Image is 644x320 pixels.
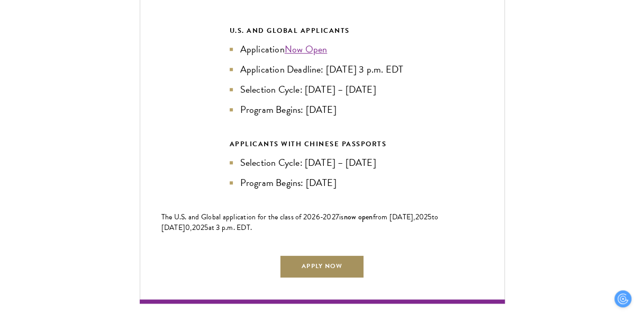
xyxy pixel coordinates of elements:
span: 202 [192,222,205,233]
span: now open [344,211,373,222]
li: Selection Cycle: [DATE] – [DATE] [230,82,415,97]
li: Application [230,42,415,57]
span: from [DATE], [373,211,415,223]
div: APPLICANTS WITH CHINESE PASSPORTS [230,138,415,150]
li: Program Begins: [DATE] [230,175,415,190]
span: -202 [320,211,335,223]
span: 202 [415,211,428,223]
span: at 3 p.m. EDT. [208,222,252,233]
span: to [DATE] [161,211,439,233]
span: is [339,211,344,223]
span: 6 [316,211,320,223]
span: 5 [428,211,431,223]
li: Program Begins: [DATE] [230,102,415,117]
span: 5 [204,222,208,233]
span: , [190,222,192,233]
span: 7 [335,211,339,223]
li: Application Deadline: [DATE] 3 p.m. EDT [230,62,415,77]
div: U.S. and Global Applicants [230,25,415,37]
li: Selection Cycle: [DATE] – [DATE] [230,155,415,170]
a: Now Open [285,42,328,56]
a: Apply Now [279,254,364,278]
span: The U.S. and Global application for the class of 202 [161,211,316,223]
span: 0 [185,222,190,233]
